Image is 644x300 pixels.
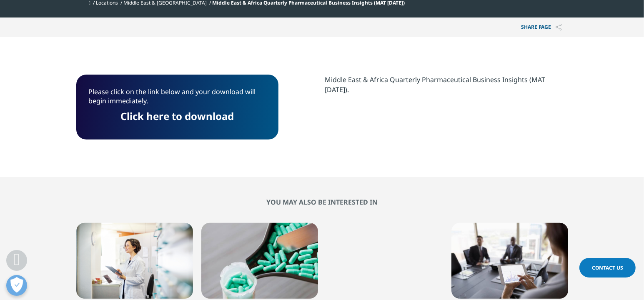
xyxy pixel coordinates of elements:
h2: You may also be interested in [76,198,568,206]
span: Contact Us [592,264,623,271]
button: Share PAGEShare PAGE [515,17,568,37]
a: Click here to download [120,109,234,123]
a: Contact Us [579,258,636,277]
div: Middle East & Africa Quarterly Pharmaceutical Business Insights (MAT [DATE]). [325,75,568,95]
img: Share PAGE [556,24,562,31]
button: Open Preferences [6,275,27,296]
p: Please click on the link below and your download will begin immediately. [89,87,266,112]
p: Share PAGE [515,17,568,37]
